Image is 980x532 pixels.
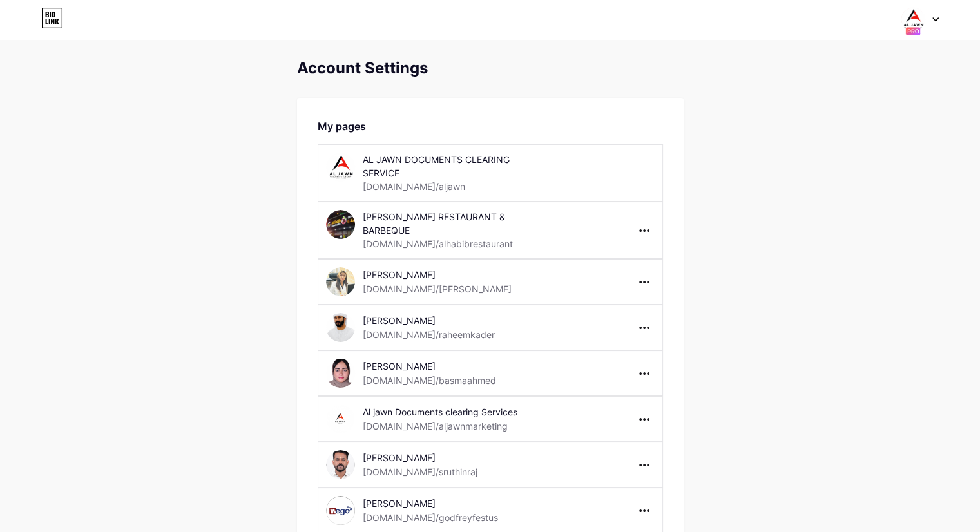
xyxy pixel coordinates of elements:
div: [PERSON_NAME] [363,497,545,510]
div: [PERSON_NAME] [363,451,545,464]
div: [PERSON_NAME] [363,268,545,281]
img: aljawn [326,153,355,182]
div: [DOMAIN_NAME]/alhabibrestaurant [363,237,513,251]
div: [DOMAIN_NAME]/raheemkader [363,328,495,341]
img: sruthinraj [326,450,355,479]
div: Account Settings [297,59,684,77]
img: godfreyfestus [326,496,355,525]
img: alhabibrestaurant [326,210,355,239]
img: anushika [326,267,355,296]
img: aljawnmarketing [326,404,355,433]
div: [DOMAIN_NAME]/[PERSON_NAME] [363,282,512,296]
div: [PERSON_NAME] [363,314,545,327]
img: aljawn [901,7,925,32]
div: [DOMAIN_NAME]/aljawn [363,180,465,193]
div: Al jawn Documents clearing Services [363,405,545,419]
div: [DOMAIN_NAME]/aljawnmarketing [363,419,508,433]
div: [PERSON_NAME] RESTAURANT & BARBEQUE [363,210,545,237]
div: My pages [318,119,663,134]
div: [DOMAIN_NAME]/sruthinraj [363,465,477,479]
img: basmaahmed [326,359,355,388]
div: [PERSON_NAME] [363,359,545,373]
div: [DOMAIN_NAME]/godfreyfestus [363,511,498,524]
div: AL JAWN DOCUMENTS CLEARING SERVICE [363,153,545,180]
img: raheemkader [326,313,355,342]
div: [DOMAIN_NAME]/basmaahmed [363,374,496,387]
